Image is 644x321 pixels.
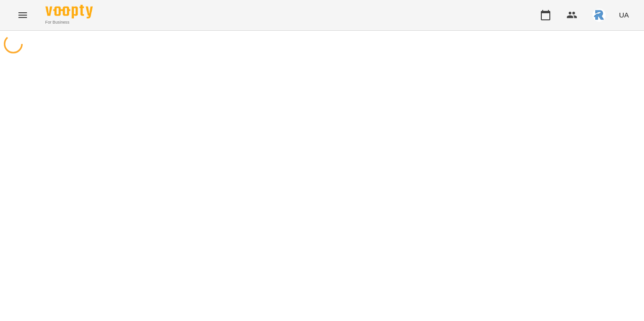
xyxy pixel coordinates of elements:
[45,5,93,18] img: Voopty Logo
[592,9,606,22] img: 4d5b4add5c842939a2da6fce33177f00.jpeg
[619,10,629,20] span: UA
[615,6,633,24] button: UA
[11,4,34,26] button: Menu
[45,19,93,26] span: For Business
